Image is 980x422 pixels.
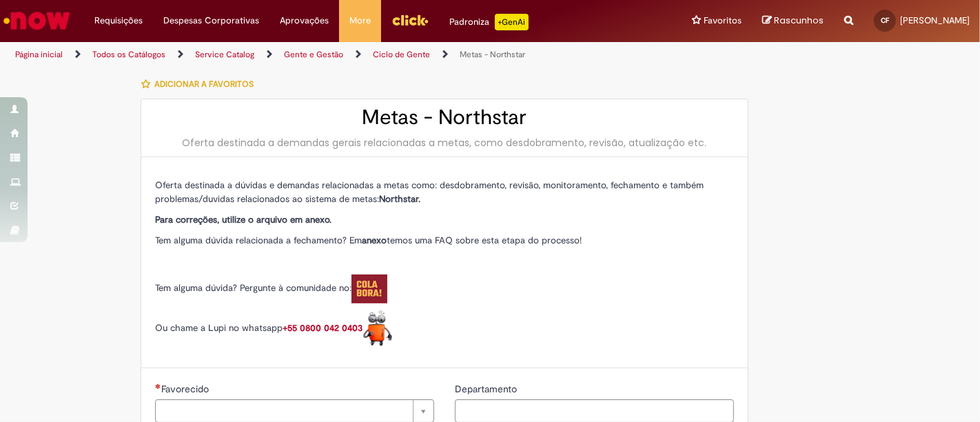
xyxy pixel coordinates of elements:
a: Página inicial [15,49,63,60]
span: Tem alguma dúvida relacionada a fechamento? Em temos uma FAQ sobre esta etapa do processo! [155,234,582,246]
span: Necessários [155,383,161,389]
h2: Metas - Northstar [155,106,734,129]
strong: Para correções, utilize o arquivo em anexo. [155,214,331,225]
span: Departamento [455,383,520,395]
a: Colabora [351,282,387,294]
span: [PERSON_NAME] [900,14,970,26]
img: Lupi%20logo.pngx [363,310,393,347]
a: Rascunhos [762,14,824,28]
img: click_logo_yellow_360x200.png [391,10,429,30]
button: Adicionar a Favoritos [141,70,261,99]
span: Aprovações [280,14,329,28]
img: Colabora%20logo.pngx [351,274,387,303]
ul: Trilhas de página [10,42,643,68]
strong: anexo [362,234,387,246]
a: Metas - Northstar [460,49,525,60]
span: CF [881,16,889,25]
span: Rascunhos [774,14,824,27]
div: Oferta destinada a demandas gerais relacionadas a metas, como desdobramento, revisão, atualização... [155,136,734,150]
span: Ou chame a Lupi no whatsapp [155,322,393,334]
a: Ciclo de Gente [373,49,430,60]
strong: Northstar. [379,193,420,205]
span: Oferta destinada a dúvidas e demandas relacionadas a metas como: desdobramento, revisão, monitora... [155,179,704,205]
a: Service Catalog [195,49,254,60]
span: Adicionar a Favoritos [154,79,254,90]
div: Padroniza [449,14,529,30]
p: +GenAi [495,14,529,30]
span: Favoritos [704,14,742,28]
span: Requisições [94,14,143,28]
a: Gente e Gestão [284,49,343,60]
img: ServiceNow [1,7,72,34]
span: Necessários - Favorecido [161,383,212,395]
span: Tem alguma dúvida? Pergunte à comunidade no: [155,282,387,294]
a: Todos os Catálogos [92,49,165,60]
span: More [349,14,371,28]
a: +55 0800 042 0403 [283,322,393,334]
span: Despesas Corporativas [163,14,259,28]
